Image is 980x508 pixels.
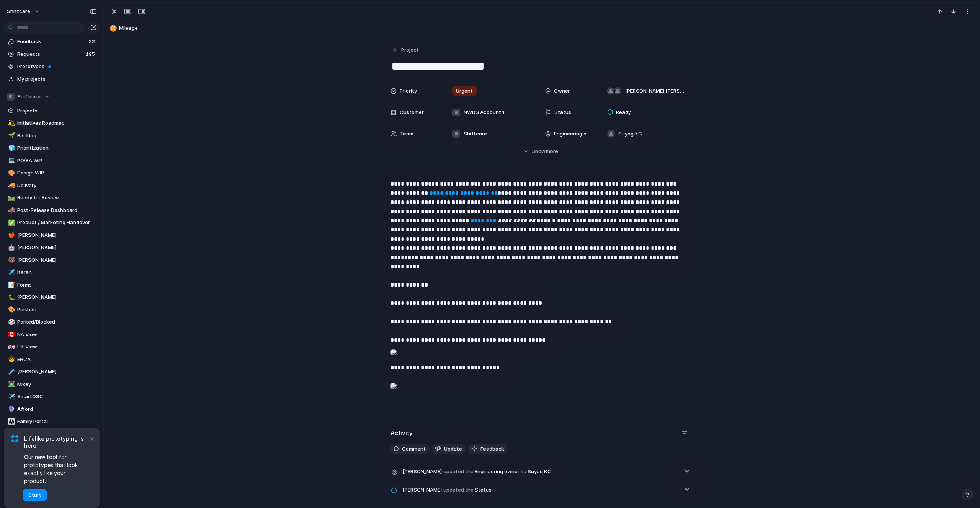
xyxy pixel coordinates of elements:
[17,144,97,152] span: Prioritization
[17,368,97,376] span: [PERSON_NAME]
[7,231,15,239] button: 🍎
[17,318,97,326] span: Parked/Blocked
[8,144,13,153] div: 🧊
[432,444,465,454] button: Update
[7,182,15,189] button: 🚚
[616,109,631,116] span: Ready
[390,444,429,454] button: Comment
[17,281,97,289] span: Forms
[443,468,474,475] span: updated the
[7,356,15,363] button: 🧒
[456,87,473,95] span: Urgent
[7,318,15,326] button: 🎲
[402,445,426,453] span: Comment
[17,256,97,264] span: [PERSON_NAME]
[554,109,571,116] span: Status
[4,291,100,303] div: 🐛[PERSON_NAME]
[625,87,684,95] span: [PERSON_NAME] , [PERSON_NAME]
[4,428,100,440] div: 💸Quotes
[464,130,487,138] span: Shiftcare
[4,205,100,216] a: 📣Post-Release Dashboard
[8,318,13,327] div: 🎲
[8,119,13,128] div: 💫
[4,379,100,390] div: 👨‍💻Mikey
[4,391,100,402] div: ✈️SmartOSC
[390,429,413,438] h2: Activity
[17,381,97,388] span: Mikey
[4,329,100,340] a: 🇨🇦NA View
[390,145,691,158] button: Showmore
[4,354,100,365] a: 🧒EHCA
[4,242,100,253] a: 🤖[PERSON_NAME]
[4,167,100,179] a: 🎨Design WIP
[532,148,546,155] span: Show
[390,45,421,56] button: Project
[119,24,973,32] span: Mileage
[4,61,100,72] a: Prototypes
[17,132,97,140] span: Backlog
[24,453,88,485] span: Our new tool for prototypes that look exactly like your product.
[23,489,47,501] button: Start
[17,331,97,339] span: NA View
[7,269,15,276] button: ✈️
[4,341,100,353] a: 🇬🇧UK View
[7,244,15,251] button: 🤖
[4,404,100,415] div: 🔮Afford
[7,256,15,264] button: 🐻
[444,445,462,453] span: Update
[17,269,97,276] span: Karan
[8,243,13,252] div: 🤖
[400,87,417,95] span: Priority
[4,366,100,378] a: 🧪[PERSON_NAME]
[4,117,100,129] div: 💫Initiatives Roadmap
[8,330,13,339] div: 🇨🇦
[8,305,13,314] div: 🎨
[400,130,413,138] span: Team
[7,306,15,314] button: 🎨
[17,182,97,189] span: Delivery
[8,293,13,302] div: 🐛
[4,105,100,117] a: Projects
[8,280,13,289] div: 📝
[7,219,15,226] button: ✅
[4,316,100,328] div: 🎲Parked/Blocked
[4,130,100,142] div: 🌱Backlog
[8,355,13,364] div: 🧒
[4,155,100,166] a: 💻PO/BA WIP
[7,281,15,289] button: 📝
[4,180,100,191] a: 🚚Delivery
[7,381,15,388] button: 👨‍💻
[618,130,642,138] span: Suyog KC
[7,405,15,413] button: 🔮
[8,343,13,352] div: 🇬🇧
[528,468,551,475] span: Suyog KC
[4,267,100,278] div: ✈️Karan
[4,230,100,241] div: 🍎[PERSON_NAME]
[8,181,13,190] div: 🚚
[554,87,570,95] span: Owner
[17,418,97,425] span: Family Portal
[8,392,13,401] div: ✈️
[401,46,419,54] span: Project
[403,486,442,494] span: [PERSON_NAME]
[464,109,504,116] span: NWDS Account 1
[8,405,13,414] div: 🔮
[4,36,100,47] a: Feedback22
[7,194,15,202] button: 🛤️
[7,119,15,127] button: 💫
[4,91,100,103] button: Shiftcare
[521,468,526,475] span: to
[4,254,100,266] a: 🐻[PERSON_NAME]
[400,109,424,116] span: Customer
[4,304,100,316] a: 🎨Peishan
[4,279,100,291] a: 📝Forms
[7,132,15,140] button: 🌱
[8,206,13,215] div: 📣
